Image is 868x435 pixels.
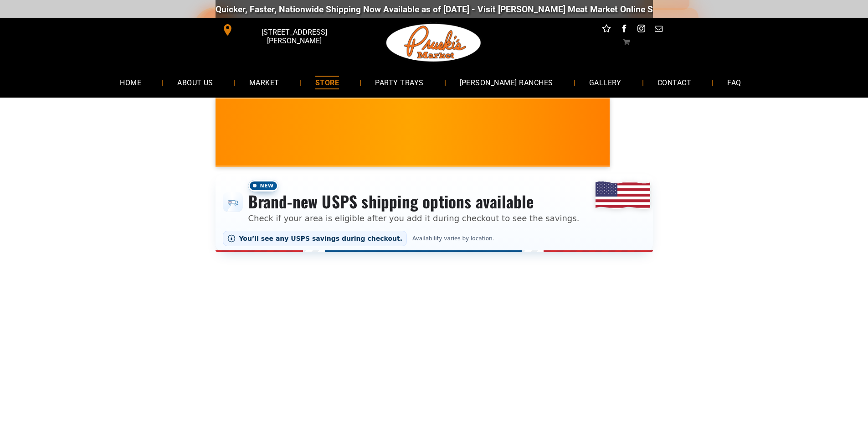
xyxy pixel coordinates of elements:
span: Availability varies by location. [411,235,496,242]
p: Check if your area is eligible after you add it during checkout to see the savings. [248,212,580,224]
div: Shipping options announcement [216,174,653,252]
a: [PERSON_NAME] RANCHES [446,70,567,94]
a: ABOUT US [164,70,227,94]
a: instagram [635,23,647,37]
img: Pruski-s+Market+HQ+Logo2-1920w.png [385,18,483,67]
h3: Brand-new USPS shipping options available [248,192,580,212]
span: You’ll see any USPS savings during checkout. [239,235,403,242]
a: FAQ [714,70,755,94]
div: Quicker, Faster, Nationwide Shipping Now Available as of [DATE] - Visit [PERSON_NAME] Meat Market... [216,4,767,15]
a: PARTY TRAYS [361,70,437,94]
a: [STREET_ADDRESS][PERSON_NAME] [216,23,355,37]
a: STORE [302,70,353,94]
span: New [248,180,278,192]
a: CONTACT [644,70,705,94]
a: Social network [601,23,612,37]
a: HOME [106,70,155,94]
a: GALLERY [575,70,635,94]
span: [STREET_ADDRESS][PERSON_NAME] [235,23,353,50]
a: email [652,23,664,37]
a: facebook [618,23,630,37]
a: MARKET [236,70,293,94]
